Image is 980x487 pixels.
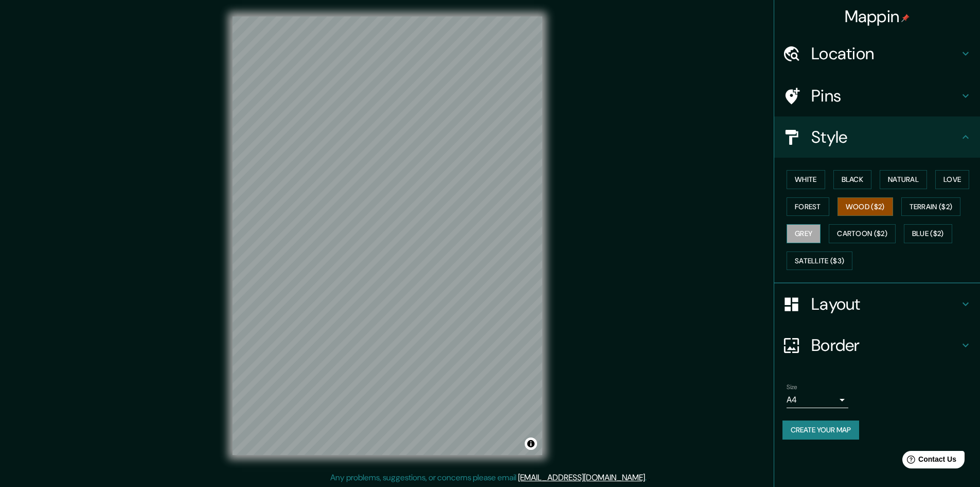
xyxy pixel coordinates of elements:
h4: Location [811,43,959,64]
button: Create your map [782,421,859,440]
button: Natural [880,170,927,189]
button: Love [935,170,969,189]
button: Wood ($2) [838,197,893,216]
h4: Border [811,335,959,356]
div: . [648,472,650,484]
button: White [787,170,825,189]
h4: Style [811,127,959,147]
h4: Layout [811,294,959,314]
canvas: Map [233,16,542,455]
div: . [647,472,648,484]
h4: Mappin [845,6,910,27]
button: Blue ($2) [904,224,952,243]
p: Any problems, suggestions, or concerns please email . [330,472,647,484]
a: [EMAIL_ADDRESS][DOMAIN_NAME] [518,472,645,483]
label: Size [787,383,797,392]
iframe: Help widget launcher [888,447,969,476]
button: Satellite ($3) [787,251,852,271]
button: Black [833,170,872,189]
button: Terrain ($2) [901,197,961,216]
h4: Pins [811,86,959,106]
button: Cartoon ($2) [829,224,896,243]
img: pin-icon.png [901,14,910,22]
button: Forest [787,197,829,216]
button: Grey [787,224,821,243]
div: Border [774,325,980,366]
div: A4 [787,392,848,408]
button: Toggle attribution [525,438,537,450]
div: Location [774,33,980,74]
div: Pins [774,75,980,116]
div: Layout [774,283,980,325]
div: Style [774,116,980,158]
